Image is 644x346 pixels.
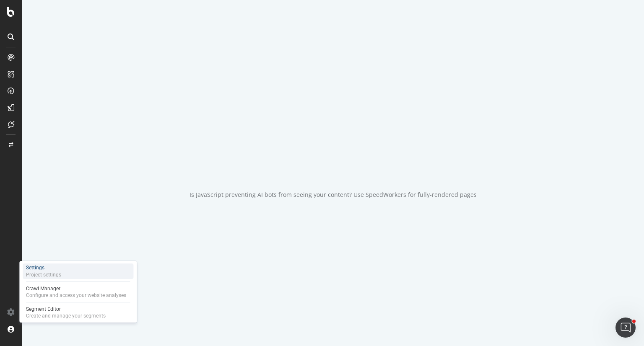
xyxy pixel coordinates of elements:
div: Segment Editor [26,306,106,312]
iframe: Intercom live chat [615,318,636,338]
div: animation [303,147,363,177]
div: Crawl Manager [26,285,126,292]
div: Configure and access your website analyses [26,292,126,299]
div: Create and manage your segments [26,312,106,319]
div: Is JavaScript preventing AI bots from seeing your content? Use SpeedWorkers for fully-rendered pages [190,191,477,199]
a: SettingsProject settings [23,263,133,279]
div: Settings [26,264,61,271]
a: Segment EditorCreate and manage your segments [23,305,133,320]
a: Crawl ManagerConfigure and access your website analyses [23,284,133,300]
div: Project settings [26,271,61,278]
